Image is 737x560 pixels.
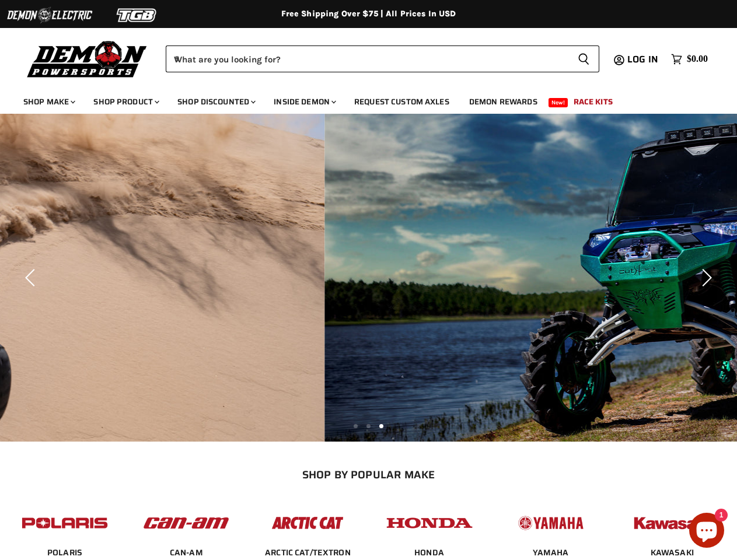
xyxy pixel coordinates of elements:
a: Shop Make [15,90,82,114]
a: KAWASAKI [651,547,694,558]
li: Page dot 2 [366,424,371,428]
img: POPULAR_MAKE_logo_6_76e8c46f-2d1e-4ecc-b320-194822857d41.jpg [627,505,718,541]
ul: Main menu [15,85,705,114]
a: Demon Rewards [460,90,546,114]
img: POPULAR_MAKE_logo_4_4923a504-4bac-4306-a1be-165a52280178.jpg [384,505,475,541]
a: HONDA [414,547,444,558]
img: POPULAR_MAKE_logo_5_20258e7f-293c-4aac-afa8-159eaa299126.jpg [505,505,596,541]
button: Next [693,266,717,289]
li: Page dot 1 [354,424,358,428]
img: Demon Powersports [23,38,151,79]
a: CAN-AM [170,547,203,558]
span: $0.00 [687,54,708,65]
span: Log in [627,52,658,66]
img: POPULAR_MAKE_logo_1_adc20308-ab24-48c4-9fac-e3c1a623d575.jpg [141,505,232,541]
img: POPULAR_MAKE_logo_3_027535af-6171-4c5e-a9bc-f0eccd05c5d6.jpg [262,505,353,541]
span: CAN-AM [170,547,203,559]
inbox-online-store-chat: Shopify online store chat [686,513,728,551]
button: Search [568,45,599,72]
a: Inside Demon [265,90,343,114]
a: Shop Product [85,90,166,114]
img: POPULAR_MAKE_logo_2_dba48cf1-af45-46d4-8f73-953a0f002620.jpg [19,505,110,541]
a: ARCTIC CAT/TEXTRON [265,547,351,558]
a: $0.00 [665,51,714,68]
span: YAMAHA [533,547,569,559]
a: Shop Discounted [169,90,263,114]
a: Request Custom Axles [345,90,458,114]
a: POLARIS [47,547,82,558]
a: Log in [622,54,665,65]
h2: SHOP BY POPULAR MAKE [15,468,723,481]
a: YAMAHA [533,547,569,558]
span: New! [549,98,568,107]
span: ARCTIC CAT/TEXTRON [265,547,351,559]
img: Demon Electric Logo 2 [6,4,93,26]
form: Product [166,45,599,72]
li: Page dot 3 [379,424,383,428]
input: When autocomplete results are available use up and down arrows to review and enter to select [166,45,568,72]
span: HONDA [414,547,444,559]
span: KAWASAKI [651,547,694,559]
span: POLARIS [47,547,82,559]
a: Race Kits [565,90,621,114]
img: TGB Logo 2 [93,4,181,26]
button: Previous [20,266,44,289]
